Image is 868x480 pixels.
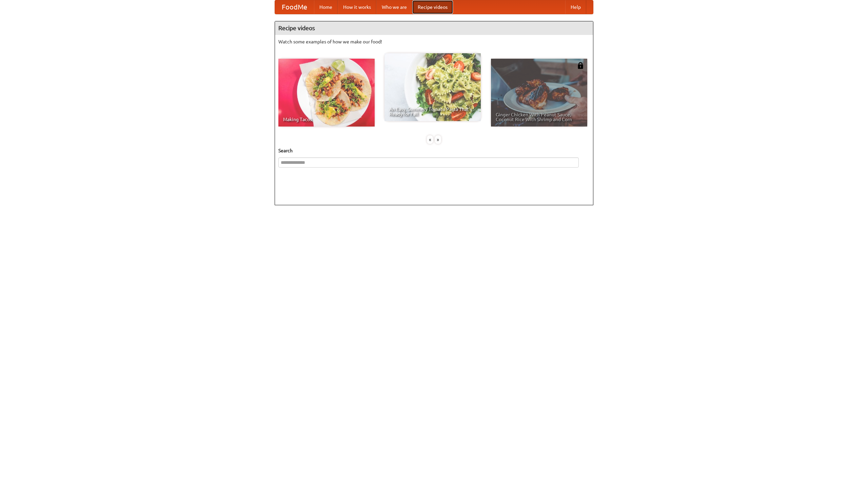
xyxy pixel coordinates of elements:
a: Who we are [376,0,412,14]
span: Making Tacos [283,117,370,122]
a: Making Tacos [278,59,375,127]
div: » [435,135,441,144]
span: An Easy, Summery Tomato Pasta That's Ready for Fall [389,107,476,116]
a: Home [314,0,338,14]
img: 483408.png [577,62,584,69]
a: How it works [338,0,376,14]
h5: Search [278,147,590,154]
a: Help [565,0,586,14]
a: Recipe videos [412,0,453,14]
p: Watch some examples of how we make our food! [278,38,590,45]
div: « [427,135,433,144]
a: An Easy, Summery Tomato Pasta That's Ready for Fall [384,53,481,121]
a: FoodMe [275,0,314,14]
h4: Recipe videos [275,21,593,35]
